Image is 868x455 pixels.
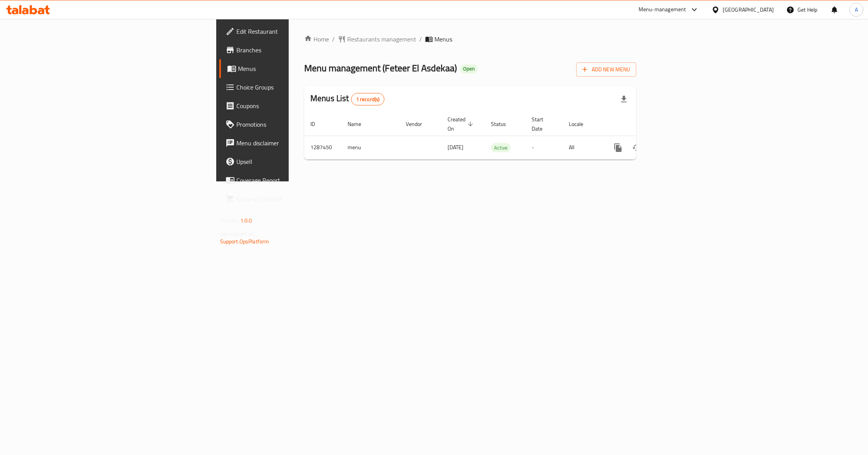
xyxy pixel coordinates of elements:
span: ID [310,119,325,129]
span: Choice Groups [236,83,355,92]
span: Restaurants management [347,34,416,44]
span: Edit Restaurant [236,27,355,36]
span: Created On [448,115,475,133]
button: Change Status [627,138,646,157]
a: Coverage Report [219,171,361,190]
span: Upsell [236,157,355,166]
span: Menus [434,34,452,44]
div: Menu-management [639,5,686,14]
span: Active [491,143,511,152]
th: Actions [603,112,689,136]
table: enhanced table [304,112,689,160]
span: Vendor [406,119,432,129]
div: [GEOGRAPHIC_DATA] [723,5,774,14]
span: Status [491,119,516,129]
h2: Menus List [310,93,384,105]
a: Grocery Checklist [219,190,361,208]
nav: breadcrumb [304,34,636,44]
a: Promotions [219,115,361,134]
td: All [563,136,603,159]
li: / [419,34,422,44]
td: menu [341,136,400,159]
span: A [855,5,858,14]
a: Coupons [219,97,361,115]
div: Export file [615,90,633,109]
button: more [609,138,627,157]
span: Grocery Checklist [236,194,355,203]
div: Total records count [351,93,385,105]
a: Menus [219,59,361,78]
span: Locale [569,119,593,129]
a: Branches [219,41,361,59]
td: - [525,136,563,159]
span: 1.0.0 [240,215,252,226]
span: Branches [236,45,355,55]
span: 1 record(s) [351,96,384,103]
a: Restaurants management [338,34,416,44]
span: Add New Menu [582,65,630,74]
span: Coupons [236,101,355,110]
div: Open [460,64,478,74]
span: Start Date [532,115,553,133]
span: Menus [238,64,355,73]
a: Support.OpsPlatform [220,236,269,246]
a: Edit Restaurant [219,22,361,41]
span: Open [460,65,478,72]
span: Name [348,119,371,129]
a: Upsell [219,152,361,171]
span: [DATE] [448,142,463,152]
a: Menu disclaimer [219,134,361,152]
span: Version: [220,215,239,226]
button: Add New Menu [576,62,636,77]
span: Menu disclaimer [236,138,355,148]
span: Menu management ( Feteer El Asdekaa ) [304,59,457,77]
span: Promotions [236,120,355,129]
span: Coverage Report [236,176,355,185]
span: Get support on: [220,229,256,239]
a: Choice Groups [219,78,361,97]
